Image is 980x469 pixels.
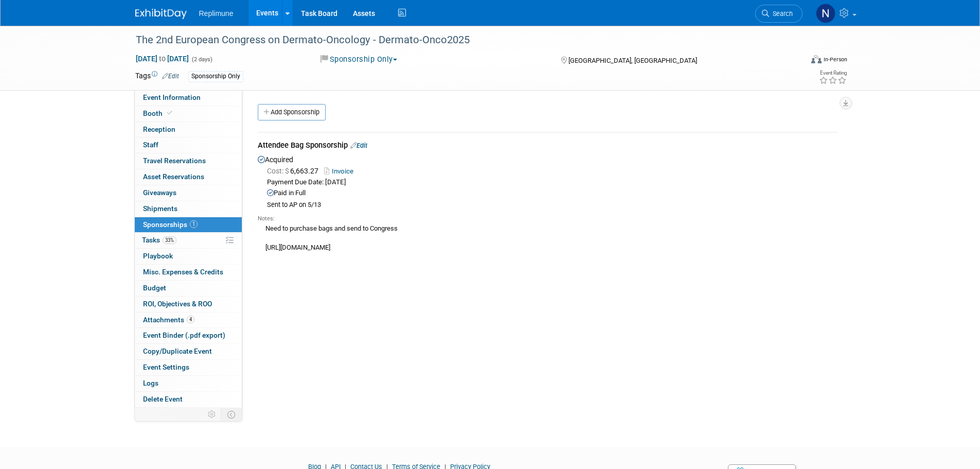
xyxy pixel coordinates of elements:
a: Delete Event [135,392,242,407]
div: Attendee Bag Sponsorship [258,140,838,153]
td: Personalize Event Tab Strip [203,408,221,421]
div: Need to purchase bags and send to Congress [URL][DOMAIN_NAME] [258,223,838,253]
div: Notes: [258,215,838,223]
span: Event Binder (.pdf export) [143,331,225,339]
span: [DATE] [DATE] [135,54,189,63]
a: ROI, Objectives & ROO [135,297,242,312]
a: Giveaways [135,185,242,201]
span: Event Information [143,93,201,101]
a: Copy/Duplicate Event [135,344,242,359]
div: Event Rating [819,71,847,76]
span: Logs [143,379,158,387]
span: Asset Reservations [143,172,204,181]
span: Search [769,10,793,18]
a: Tasks33% [135,233,242,248]
div: In-Person [823,56,847,63]
div: Acquired [258,153,838,256]
a: Budget [135,281,242,296]
img: ExhibitDay [135,9,187,19]
button: Sponsorship Only [317,54,401,65]
img: Nicole Schaeffner [816,4,835,23]
a: Event Settings [135,360,242,375]
a: Asset Reservations [135,169,242,185]
div: The 2nd European Congress on Dermato-Oncology - Dermato-Onco2025 [132,31,787,49]
a: Attachments4 [135,312,242,328]
span: Reception [143,125,175,133]
span: ROI, Objectives & ROO [143,300,212,308]
a: Playbook [135,249,242,264]
a: Travel Reservations [135,153,242,169]
span: Budget [143,284,166,292]
a: Event Information [135,90,242,106]
span: to [157,55,167,63]
span: Delete Event [143,395,183,403]
a: Edit [350,142,367,149]
a: Staff [135,137,242,153]
span: 6,663.27 [267,167,323,175]
div: Event Format [742,54,848,69]
span: 33% [163,236,176,244]
span: Copy/Duplicate Event [143,347,212,355]
div: Paid in Full [267,188,838,198]
a: Edit [162,73,179,80]
a: Logs [135,376,242,391]
td: Toggle Event Tabs [221,408,242,421]
a: Event Binder (.pdf export) [135,328,242,343]
a: Reception [135,122,242,137]
a: Booth [135,106,242,121]
a: Sponsorships1 [135,217,242,233]
a: Search [755,5,803,23]
span: Playbook [143,252,173,260]
span: 1 [190,220,198,228]
span: Travel Reservations [143,157,206,165]
span: (2 days) [191,56,212,63]
i: Booth reservation complete [167,110,172,116]
div: Sent to AP on 5/13 [267,201,838,210]
span: Sponsorships [143,220,198,229]
div: Payment Due Date: [DATE] [267,178,838,187]
span: Attachments [143,316,194,324]
span: Staff [143,141,158,149]
a: Misc. Expenses & Credits [135,265,242,280]
a: Shipments [135,201,242,217]
span: Shipments [143,204,177,213]
span: Giveaways [143,188,176,197]
a: Add Sponsorship [258,104,326,120]
span: Replimune [199,9,234,18]
a: Invoice [324,167,358,175]
span: Cost: $ [267,167,290,175]
td: Tags [135,71,179,82]
span: Booth [143,109,174,117]
div: Sponsorship Only [188,71,243,82]
span: [GEOGRAPHIC_DATA], [GEOGRAPHIC_DATA] [568,57,697,64]
span: 4 [187,316,194,323]
span: Misc. Expenses & Credits [143,268,223,276]
span: Event Settings [143,363,189,371]
span: Tasks [142,236,176,244]
img: Format-Inperson.png [811,55,822,63]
